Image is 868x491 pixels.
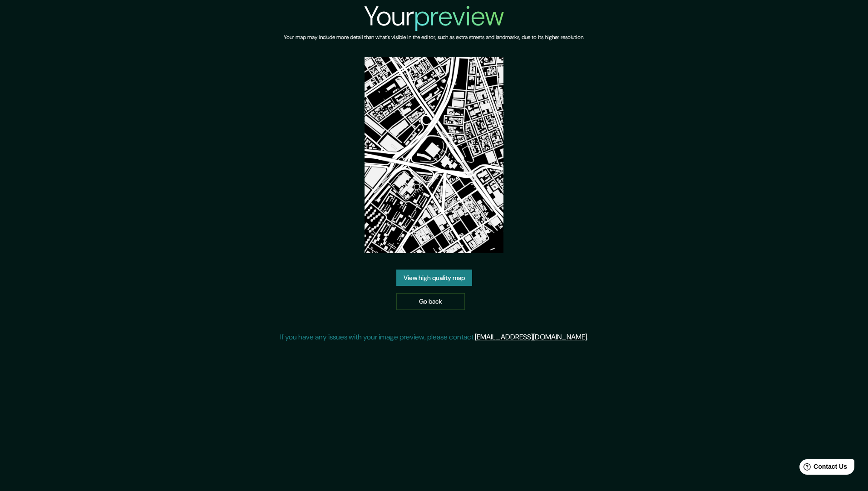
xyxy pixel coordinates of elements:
a: Go back [396,293,465,310]
img: created-map-preview [365,57,503,253]
h6: Your map may include more detail than what's visible in the editor, such as extra streets and lan... [284,33,584,42]
iframe: Help widget launcher [787,456,858,481]
a: View high quality map [396,270,472,286]
p: If you have any issues with your image preview, please contact . [280,332,588,343]
a: [EMAIL_ADDRESS][DOMAIN_NAME] [475,332,587,342]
